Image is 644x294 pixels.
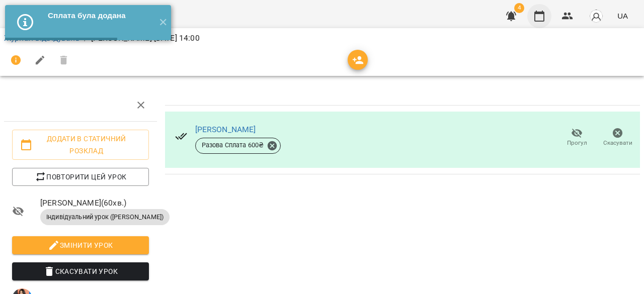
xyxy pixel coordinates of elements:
[195,125,256,134] a: [PERSON_NAME]
[4,32,640,44] nav: breadcrumb
[196,141,270,150] span: Разова Сплата 600 ₴
[20,265,141,277] span: Скасувати Урок
[12,236,149,254] button: Змінити урок
[603,139,632,147] span: Скасувати
[514,3,524,13] span: 4
[12,262,149,280] button: Скасувати Урок
[597,124,638,152] button: Скасувати
[40,213,170,222] span: Індивідуальний урок ([PERSON_NAME])
[12,130,149,160] button: Додати в статичний розклад
[195,138,281,154] div: Разова Сплата 600₴
[567,139,587,147] span: Прогул
[589,9,603,23] img: avatar_s.png
[20,171,141,183] span: Повторити цей урок
[20,133,141,157] span: Додати в статичний розклад
[617,11,628,21] span: UA
[613,7,632,25] button: UA
[20,239,141,251] span: Змінити урок
[48,10,151,21] div: Сплата була додана
[12,168,149,186] button: Повторити цей урок
[40,197,149,209] span: [PERSON_NAME] ( 60 хв. )
[556,124,597,152] button: Прогул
